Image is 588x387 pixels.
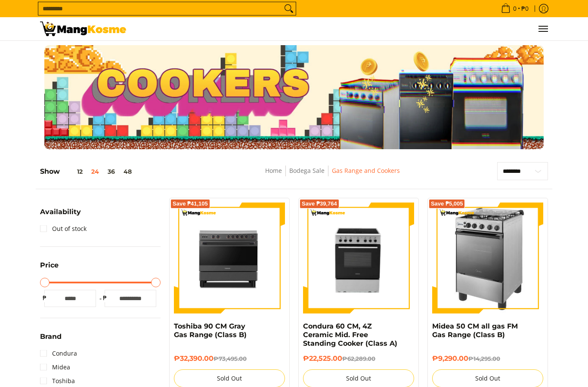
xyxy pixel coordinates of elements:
[445,203,530,313] img: midea-50cm-4-burner-gas-range-silver-left-side-view-mang-kosme
[87,168,103,175] button: 24
[40,347,77,360] a: Condura
[103,168,119,175] button: 36
[214,355,247,362] del: ₱73,495.00
[432,354,543,363] h6: ₱9,290.00
[512,6,518,12] span: 0
[60,168,87,175] button: 12
[520,6,530,12] span: ₱0
[135,17,548,40] ul: Customer Navigation
[498,4,531,13] span: •
[174,203,285,313] img: toshiba-90-cm-5-burner-gas-range-gray-full-view-mang-kosme
[40,209,81,215] span: Availability
[174,354,285,363] h6: ₱32,390.00
[40,333,62,347] summary: Open
[538,17,548,40] button: Menu
[40,262,59,269] span: Price
[282,2,296,15] button: Search
[100,294,109,302] span: ₱
[265,166,282,175] a: Home
[303,322,397,347] a: Condura 60 CM, 4Z Ceramic Mid. Free Standing Cooker (Class A)
[40,294,49,302] span: ₱
[431,201,463,206] span: Save ₱5,005
[303,354,414,363] h6: ₱22,525.00
[119,168,136,175] button: 48
[40,360,70,374] a: Midea
[302,201,337,206] span: Save ₱39,764
[432,322,518,339] a: Midea 50 CM all gas FM Gas Range (Class B)
[332,166,400,175] a: Gas Range and Cookers
[174,322,247,339] a: Toshiba 90 CM Gray Gas Range (Class B)
[468,355,500,362] del: ₱14,295.00
[203,166,461,185] nav: Breadcrumbs
[342,355,375,362] del: ₱62,289.00
[40,21,126,36] img: Gas Cookers &amp; Rangehood l Mang Kosme: Home Appliances Warehouse Sale
[40,333,62,340] span: Brand
[173,201,208,206] span: Save ₱41,105
[289,166,325,175] a: Bodega Sale
[40,262,59,275] summary: Open
[135,17,548,40] nav: Main Menu
[40,167,136,176] h5: Show
[40,222,87,236] a: Out of stock
[40,209,81,222] summary: Open
[303,203,414,313] img: Condura 60 CM, 4Z Ceramic Mid. Free Standing Cooker (Class A)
